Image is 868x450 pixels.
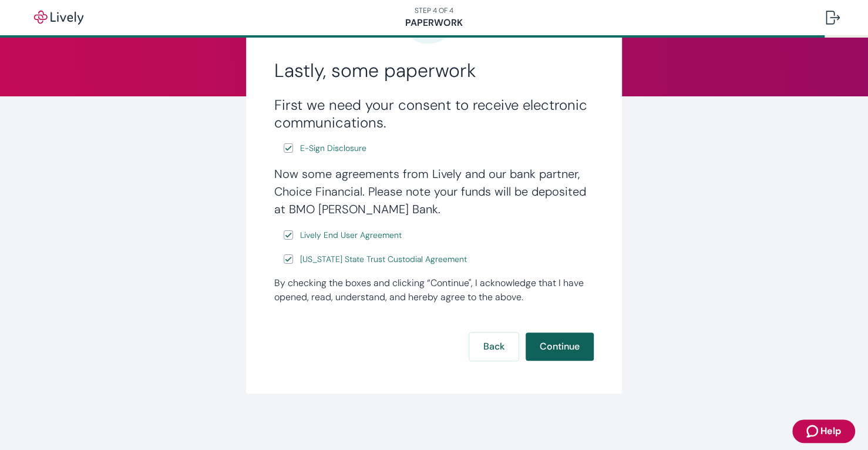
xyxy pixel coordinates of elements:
svg: Zendesk support icon [806,424,820,438]
button: Zendesk support iconHelp [792,419,855,443]
button: Log out [816,4,849,32]
button: Continue [526,333,594,361]
h2: Lastly, some paperwork [274,59,594,82]
span: [US_STATE] State Trust Custodial Agreement [300,253,467,266]
a: e-sign disclosure document [298,141,369,156]
img: Lively [26,11,92,25]
span: Help [820,424,841,438]
span: E-Sign Disclosure [300,142,366,155]
h4: Now some agreements from Lively and our bank partner, Choice Financial. Please note your funds wi... [274,165,594,218]
button: Back [469,333,519,361]
div: By checking the boxes and clicking “Continue", I acknowledge that I have opened, read, understand... [274,276,594,304]
h3: First we need your consent to receive electronic communications. [274,96,594,132]
a: e-sign disclosure document [298,228,404,243]
span: Lively End User Agreement [300,229,402,241]
a: e-sign disclosure document [298,252,469,267]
